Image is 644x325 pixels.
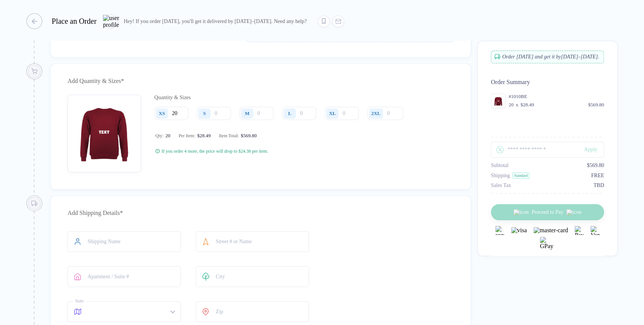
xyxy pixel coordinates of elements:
[203,110,206,117] div: S
[575,226,584,235] img: Paypal
[491,51,604,63] div: Order [DATE] and get it by [DATE]–[DATE] .
[155,133,170,139] div: Qty:
[195,133,211,139] div: $28.49
[239,133,257,139] div: $569.80
[71,98,137,164] img: 1759845054598zjnlf_nt_front.png
[491,182,511,189] div: Sales Tax
[178,133,211,139] div: Per Item:
[491,162,509,169] div: Subtotal
[509,102,513,108] div: 20
[593,182,604,189] div: TBD
[329,110,336,117] div: XL
[591,173,604,179] div: FREE
[511,227,527,234] img: visa
[68,75,454,87] div: Add Quantity & Sizes
[371,110,381,117] div: 2XL
[52,17,97,26] div: Place an Order
[103,15,119,28] img: user profile
[521,102,534,108] div: $28.49
[124,18,307,25] div: Hey! If you order [DATE], you'll get it delivered by [DATE]–[DATE]. Need any help?
[491,79,604,86] div: Order Summary
[161,148,268,154] div: If you order 4 more, the price will drop to $24.38 per item.
[587,162,604,169] div: $569.80
[515,102,519,108] div: x
[245,110,249,117] div: M
[573,142,604,158] button: Apply
[491,173,510,179] div: Shipping
[159,110,165,117] div: XS
[219,133,257,139] div: Item Total:
[584,147,604,153] div: Apply
[512,172,530,179] div: Standard
[509,94,604,100] div: #1010BE
[68,207,454,219] div: Add Shipping Details
[533,227,568,234] img: master-card
[288,110,292,117] div: L
[163,133,170,139] span: 20
[540,237,555,252] img: GPay
[590,226,599,235] img: Venmo
[588,102,604,108] div: $569.80
[495,226,504,235] img: express
[154,95,409,101] div: Quantity & Sizes
[493,95,504,106] img: 1759845054598zjnlf_nt_front.png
